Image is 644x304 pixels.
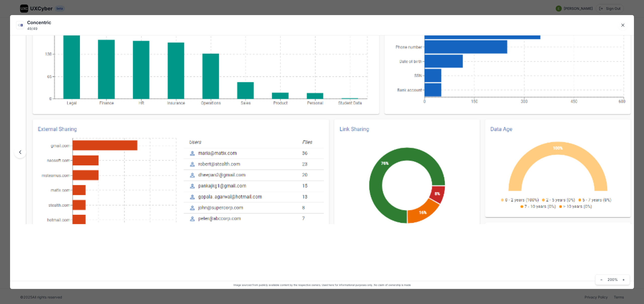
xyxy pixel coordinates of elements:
span: 200 % [607,277,619,282]
button: Previous image [14,146,26,158]
span: − [600,277,603,282]
button: Zoom out [598,277,605,283]
button: Close lightbox [618,20,628,30]
img: Concentric logo [16,21,24,29]
div: Concentric [27,19,51,26]
div: 49 / 49 [27,26,51,31]
span: + [622,277,625,282]
div: Image sourced from publicly available content by the respective owners. Used here for information... [10,281,634,289]
button: Zoom in [621,277,627,283]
